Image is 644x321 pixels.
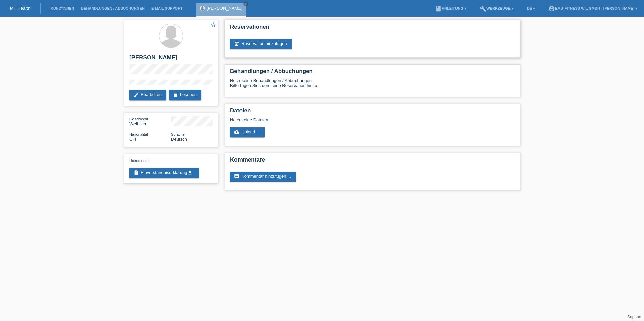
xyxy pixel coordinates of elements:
[234,174,239,179] i: comment
[243,2,248,6] a: close
[129,54,213,64] h2: [PERSON_NAME]
[210,22,216,29] a: star_border
[476,6,517,10] a: buildWerkzeuge ▾
[77,6,148,10] a: Behandlungen / Abbuchungen
[230,78,515,93] div: Noch keine Behandlungen / Abbuchungen Bitte fügen Sie zuerst eine Reservation hinzu.
[169,90,201,100] a: deleteLöschen
[230,127,265,137] a: cloud_uploadUpload ...
[129,168,199,178] a: descriptionEinverständniserklärungget_app
[173,92,178,98] i: delete
[129,90,166,100] a: editBearbeiten
[230,68,515,78] h2: Behandlungen / Abbuchungen
[129,116,171,126] div: Weiblich
[187,170,193,175] i: get_app
[148,6,186,10] a: E-Mail Support
[244,2,247,6] i: close
[432,6,470,10] a: bookAnleitung ▾
[210,22,216,28] i: star_border
[230,117,435,122] div: Noch keine Dateien
[230,24,515,34] h2: Reservationen
[129,132,148,136] span: Nationalität
[129,137,136,142] span: Schweiz
[230,156,515,167] h2: Kommentare
[129,158,148,163] span: Dokumente
[230,39,292,49] a: post_addReservation hinzufügen
[480,5,486,12] i: build
[47,6,77,10] a: Kund*innen
[234,41,239,46] i: post_add
[234,129,239,135] i: cloud_upload
[524,6,538,10] a: DE ▾
[548,5,555,12] i: account_circle
[207,6,243,11] a: [PERSON_NAME]
[171,132,185,136] span: Sprache
[133,92,139,98] i: edit
[230,172,296,182] a: commentKommentar hinzufügen ...
[171,137,187,142] span: Deutsch
[435,5,442,12] i: book
[10,6,30,11] a: MF Health
[545,6,641,10] a: account_circleEMS-Fitness Wil GmbH - [PERSON_NAME] ▾
[230,107,515,117] h2: Dateien
[129,117,148,121] span: Geschlecht
[627,315,641,319] a: Support
[133,170,139,175] i: description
